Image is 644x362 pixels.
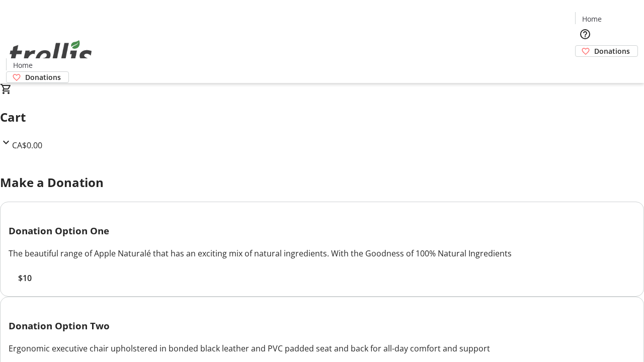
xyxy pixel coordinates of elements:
a: Home [7,60,39,70]
a: Home [576,14,608,24]
h3: Donation Option Two [9,319,635,333]
span: Donations [25,72,61,82]
span: $10 [18,272,32,284]
h3: Donation Option One [9,224,635,238]
div: The beautiful range of Apple Naturalé that has an exciting mix of natural ingredients. With the G... [9,247,635,259]
span: Home [582,14,602,24]
a: Donations [6,71,69,83]
button: $10 [9,272,41,284]
span: Home [13,60,33,70]
button: Help [575,24,595,44]
span: CA$0.00 [12,140,42,151]
div: Ergonomic executive chair upholstered in bonded black leather and PVC padded seat and back for al... [9,342,635,354]
span: Donations [594,46,630,56]
a: Donations [575,45,638,57]
img: Orient E2E Organization JdJVlxu9gs's Logo [6,29,96,79]
button: Cart [575,57,595,77]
